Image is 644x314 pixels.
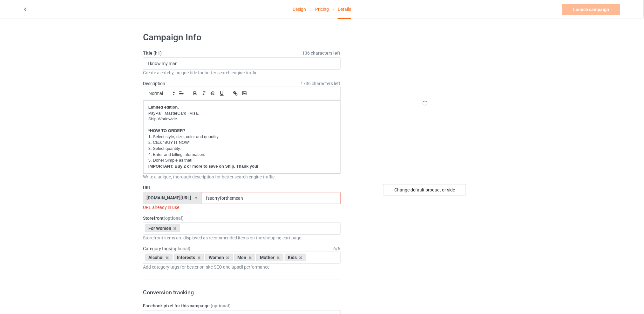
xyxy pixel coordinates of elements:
[302,50,341,56] span: 136 characters left
[147,196,192,200] div: [DOMAIN_NAME][URL]
[174,254,204,261] div: Interests
[293,0,306,18] a: Design
[143,303,341,309] label: Facebook pixel for this campaign
[143,174,341,180] div: Write a unique, thorough description for better search engine traffic.
[148,157,335,164] p: 5. Done! Simple as that!
[338,0,351,19] div: Details
[143,81,165,86] label: Description
[143,204,341,210] div: URL already in use
[205,254,233,261] div: Women
[143,264,341,270] div: Add category tags for better on-site SEO and upsell performance.
[143,235,341,241] div: Storefront items are displayed as recommended items on the shopping cart page.
[315,0,329,18] a: Pricing
[148,140,335,146] p: 2. Click "BUY IT NOW".
[383,184,466,196] div: Change default product or side
[148,134,335,140] p: 1. Select style, size, color and quantity.
[143,50,341,56] label: Title (h1)
[234,254,255,261] div: Men
[148,116,335,122] p: Ship Worldwide.
[148,164,258,169] strong: IMPORTANT: Buy 2 or more to save on Ship. Thank you!
[143,289,341,296] h3: Conversion tracking
[285,254,306,261] div: Kids
[256,254,283,261] div: Mother
[148,128,186,133] strong: *HOW TO ORDER?
[211,303,231,308] span: (optional)
[148,146,335,152] p: 3. Select quantity.
[143,215,341,221] label: Storefront
[148,110,335,117] p: PayPal | MasterCard | Visa.
[148,152,335,158] p: 4. Enter and billing information.
[148,105,179,110] strong: Limited edition.
[143,70,341,76] div: Create a catchy, unique title for better search engine traffic.
[301,80,341,87] span: 1736 characters left
[143,32,341,43] h1: Campaign Info
[334,245,341,252] div: 6 / 6
[143,245,190,252] label: Category tags
[171,246,190,251] span: (optional)
[164,216,184,221] span: (optional)
[145,254,173,261] div: Alcohol
[145,224,180,232] div: For Women
[143,184,341,191] label: URL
